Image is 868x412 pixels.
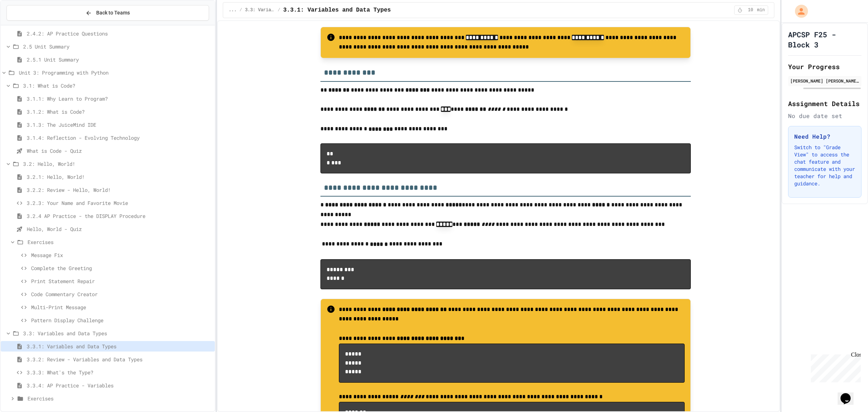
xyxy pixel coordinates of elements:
[27,30,212,37] span: 2.4.2: AP Practice Questions
[27,225,212,233] span: Hello, World - Quiz
[31,264,212,272] span: Complete the Greeting
[19,69,212,76] span: Unit 3: Programming with Python
[3,3,50,46] div: Chat with us now!Close
[96,9,130,17] span: Back to Teams
[788,112,861,120] div: No due date set
[27,199,212,207] span: 3.2.3: Your Name and Favorite Movie
[794,132,855,141] h3: Need Help?
[27,186,212,194] span: 3.2.2: Review - Hello, World!
[808,352,861,382] iframe: chat widget
[27,121,212,129] span: 3.1.3: The JuiceMind IDE
[788,98,861,109] h2: Assignment Details
[27,134,212,142] span: 3.1.4: Reflection - Evolving Technology
[23,329,212,337] span: 3.3: Variables and Data Types
[838,383,861,405] iframe: chat widget
[23,43,212,50] span: 2.5 Unit Summary
[31,290,212,298] span: Code Commentary Creator
[31,277,212,285] span: Print Statement Repair
[23,82,212,89] span: 3.1: What is Code?
[31,303,212,311] span: Multi-Print Message
[27,369,212,376] span: 3.3.3: What's the Type?
[229,7,237,13] span: ...
[757,7,765,13] span: min
[31,251,212,259] span: Message Fix
[27,342,212,350] span: 3.3.1: Variables and Data Types
[27,238,212,246] span: Exercises
[27,382,212,389] span: 3.3.4: AP Practice - Variables
[27,173,212,181] span: 3.2.1: Hello, World!
[788,29,861,50] h1: APCSP F25 - Block 3
[27,95,212,102] span: 3.1.1: Why Learn to Program?
[27,395,212,402] span: Exercises
[794,144,855,187] p: Switch to "Grade View" to access the chat feature and communicate with your teacher for help and ...
[27,356,212,363] span: 3.3.2: Review - Variables and Data Types
[239,7,242,13] span: /
[787,3,810,20] div: My Account
[27,108,212,115] span: 3.1.2: What is Code?
[745,7,756,13] span: 10
[31,316,212,324] span: Pattern Display Challenge
[788,62,861,72] h2: Your Progress
[283,6,391,14] span: 3.3.1: Variables and Data Types
[245,7,275,13] span: 3.3: Variables and Data Types
[790,77,859,84] div: [PERSON_NAME] [PERSON_NAME] Alavudin
[27,56,212,63] span: 2.5.1 Unit Summary
[278,7,280,13] span: /
[27,212,212,220] span: 3.2.4 AP Practice - the DISPLAY Procedure
[7,5,209,21] button: Back to Teams
[23,160,212,168] span: 3.2: Hello, World!
[27,147,212,155] span: What is Code - Quiz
